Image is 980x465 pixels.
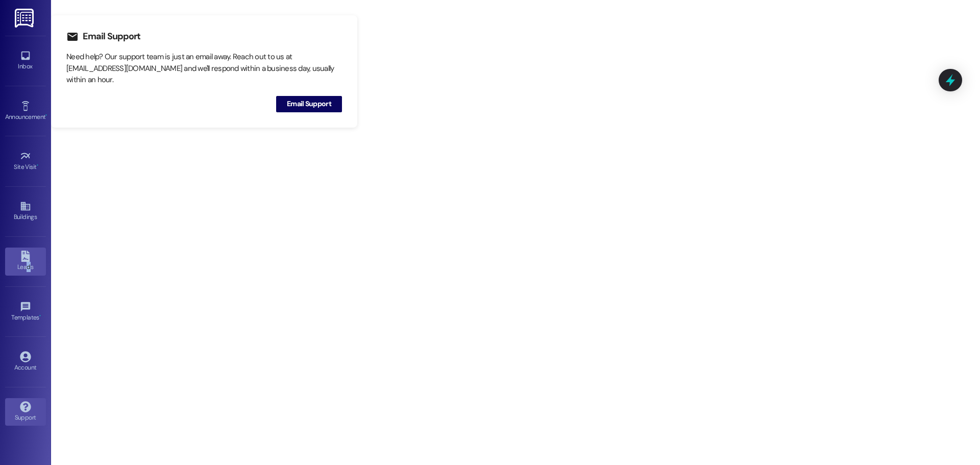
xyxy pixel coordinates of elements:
a: Support [5,398,46,426]
a: Leads [5,248,46,275]
img: ResiDesk Logo [15,9,36,28]
a: Templates • [5,298,46,326]
span: • [37,162,38,169]
span: Email Support [287,99,331,109]
a: Buildings [5,198,46,225]
button: Email Support [276,96,342,112]
div: Need help? Our support team is just an email away. Reach out to us at [EMAIL_ADDRESS][DOMAIN_NAME... [66,51,342,86]
span: • [39,312,41,320]
span: • [45,112,47,119]
a: Site Visit • [5,148,46,175]
a: Account [5,348,46,376]
a: Inbox [5,47,46,75]
h3: Email Support [83,31,140,42]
